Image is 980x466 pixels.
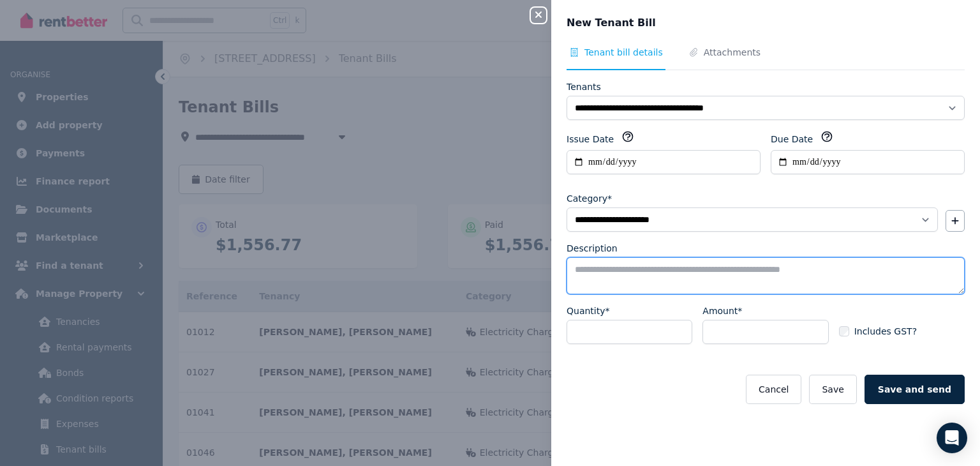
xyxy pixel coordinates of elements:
[937,423,967,453] div: Open Intercom Messenger
[567,192,612,205] label: Category*
[567,304,610,317] label: Quantity*
[567,242,618,255] label: Description
[746,375,801,404] button: Cancel
[809,375,856,404] button: Save
[567,15,656,31] span: New Tenant Bill
[839,326,849,336] input: Includes GST?
[584,46,663,59] span: Tenant bill details
[771,133,813,146] label: Due Date
[567,46,965,70] nav: Tabs
[854,325,917,338] span: Includes GST?
[567,133,614,146] label: Issue Date
[702,304,742,317] label: Amount*
[567,80,601,93] label: Tenants
[704,46,761,59] span: Attachments
[865,375,965,404] button: Save and send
